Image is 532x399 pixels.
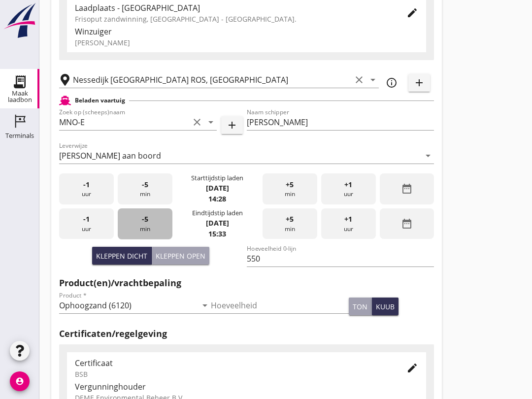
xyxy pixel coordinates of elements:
[156,251,205,261] div: Kleppen open
[349,298,372,315] button: ton
[367,74,379,86] i: arrow_drop_down
[205,116,217,128] i: arrow_drop_down
[206,218,229,228] strong: [DATE]
[286,179,294,190] span: +5
[59,151,161,160] div: [PERSON_NAME] aan boord
[401,218,413,230] i: date_range
[321,208,376,239] div: uur
[59,327,434,340] h2: Certificaten/regelgeving
[211,298,349,313] input: Hoeveelheid
[372,298,399,315] button: kuub
[263,173,317,204] div: min
[226,119,238,131] i: add
[413,77,425,89] i: add
[96,251,147,261] div: Kleppen dicht
[59,298,197,313] input: Product *
[10,371,30,391] i: account_circle
[192,208,243,218] div: Eindtijdstip laden
[118,208,172,239] div: min
[422,150,434,162] i: arrow_drop_down
[344,214,352,225] span: +1
[118,173,172,204] div: min
[75,369,391,379] div: BSB
[75,26,418,37] div: Winzuiger
[59,276,434,290] h2: Product(en)/vrachtbepaling
[321,173,376,204] div: uur
[75,14,391,24] div: Frisoput zandwinning, [GEOGRAPHIC_DATA] - [GEOGRAPHIC_DATA].
[75,37,418,48] div: [PERSON_NAME]
[92,247,152,265] button: Kleppen dicht
[263,208,317,239] div: min
[59,114,189,130] input: Zoek op (scheeps)naam
[191,173,243,183] div: Starttijdstip laden
[142,179,148,190] span: -5
[83,179,90,190] span: -1
[142,214,148,225] span: -5
[5,133,34,139] div: Terminals
[376,301,395,312] div: kuub
[59,208,114,239] div: uur
[83,214,90,225] span: -1
[206,183,229,193] strong: [DATE]
[208,229,226,238] strong: 15:33
[353,301,367,312] div: ton
[208,194,226,203] strong: 14:28
[75,2,391,14] div: Laadplaats - [GEOGRAPHIC_DATA]
[73,72,351,88] input: Losplaats
[344,179,352,190] span: +1
[2,2,37,39] img: logo-small.a267ee39.svg
[247,251,434,266] input: Hoeveelheid 0-lijn
[286,214,294,225] span: +5
[353,74,365,86] i: clear
[152,247,209,265] button: Kleppen open
[406,362,418,374] i: edit
[386,77,398,89] i: info_outline
[191,116,203,128] i: clear
[75,357,391,369] div: Certificaat
[406,7,418,19] i: edit
[75,381,418,393] div: Vergunninghouder
[75,96,125,105] h2: Beladen vaartuig
[59,173,114,204] div: uur
[401,183,413,195] i: date_range
[247,114,434,130] input: Naam schipper
[199,299,211,311] i: arrow_drop_down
